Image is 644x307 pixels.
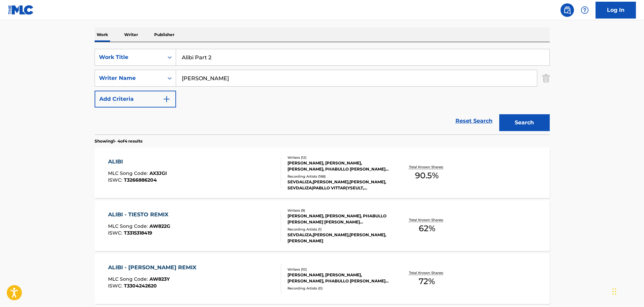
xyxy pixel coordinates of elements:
p: Writer [122,28,140,42]
span: T3266886204 [124,177,157,183]
p: Showing 1 - 4 of 4 results [95,138,142,144]
span: MLC Song Code : [108,276,149,282]
div: [PERSON_NAME], [PERSON_NAME], PHABULLO [PERSON_NAME] [PERSON_NAME] [PERSON_NAME] ARANHA, [PERSON_... [287,213,389,225]
div: Recording Artists ( 168 ) [287,174,389,179]
img: MLC Logo [8,5,34,15]
div: [PERSON_NAME], [PERSON_NAME], [PERSON_NAME], PHABULLO [PERSON_NAME] [PERSON_NAME], [PERSON_NAME],... [287,160,389,172]
p: Work [95,28,110,42]
span: 62 % [419,222,435,235]
img: Delete Criterion [542,70,550,87]
span: AW823Y [149,276,170,282]
span: 72 % [419,275,435,287]
button: Add Criteria [95,91,176,108]
div: Work Title [99,53,160,61]
form: Search Form [95,49,550,134]
p: Publisher [152,28,176,42]
a: Log In [596,2,636,19]
img: help [581,6,589,14]
span: ISWC : [108,283,124,289]
img: 9d2ae6d4665cec9f34b9.svg [163,95,171,103]
div: SEVDALIZA,[PERSON_NAME],[PERSON_NAME], SEVDALIZA|PABLLO VITTAR|YSEULT, SEVDALIZA,[PERSON_NAME],[P... [287,179,389,191]
p: Total Known Shares: [409,164,445,170]
span: MLC Song Code : [108,223,149,229]
a: ALIBI - TIESTO REMIXMLC Song Code:AW822GISWC:T3315318419Writers (9)[PERSON_NAME], [PERSON_NAME], ... [95,201,550,251]
a: ALIBI - [PERSON_NAME] REMIXMLC Song Code:AW823YISWC:T3304242620Writers (10)[PERSON_NAME], [PERSON... [95,253,550,304]
span: AX3JGI [149,170,167,176]
a: Reset Search [452,114,496,128]
span: MLC Song Code : [108,170,149,176]
a: ALIBIMLC Song Code:AX3JGIISWC:T3266886204Writers (12)[PERSON_NAME], [PERSON_NAME], [PERSON_NAME],... [95,148,550,198]
button: Search [499,114,550,131]
div: [PERSON_NAME], [PERSON_NAME], [PERSON_NAME], PHABULLO [PERSON_NAME] [PERSON_NAME] [PERSON_NAME] A... [287,272,389,284]
span: ISWC : [108,177,124,183]
span: T3304242620 [124,283,157,289]
span: 90.5 % [415,170,439,182]
div: ALIBI [108,158,167,166]
div: Writers ( 9 ) [287,208,389,213]
div: Recording Artists ( 0 ) [287,286,389,291]
div: Writers ( 12 ) [287,155,389,160]
div: Writers ( 10 ) [287,267,389,272]
div: ALIBI - TIESTO REMIX [108,211,172,219]
p: Total Known Shares: [409,270,445,275]
p: Total Known Shares: [409,217,445,222]
div: ALIBI - [PERSON_NAME] REMIX [108,264,200,272]
span: T3315318419 [124,230,152,236]
span: AW822G [149,223,170,229]
iframe: Chat Widget [610,275,644,307]
div: Help [578,3,591,17]
div: SEVDALIZA,[PERSON_NAME],[PERSON_NAME],[PERSON_NAME] [287,232,389,244]
div: Recording Artists ( 1 ) [287,227,389,232]
span: ISWC : [108,230,124,236]
div: Writer Name [99,74,160,82]
a: Public Search [561,3,574,17]
img: search [563,6,571,14]
div: Drag [612,281,616,302]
